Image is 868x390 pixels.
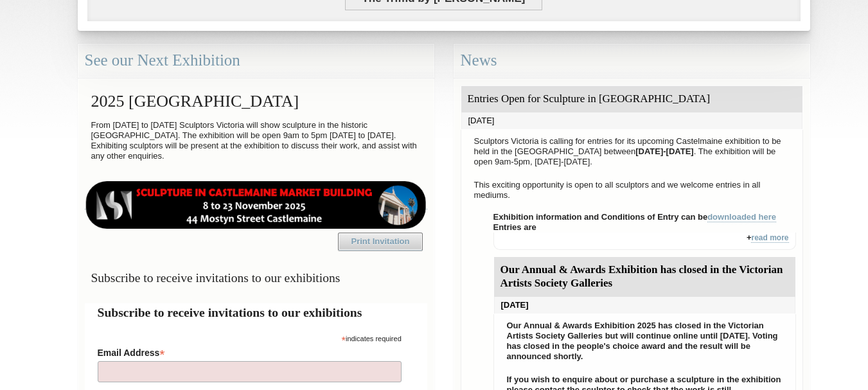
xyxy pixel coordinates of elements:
[493,233,796,250] div: +
[78,44,434,78] div: See our Next Exhibition
[468,177,796,204] p: This exciting opportunity is open to all sculptors and we welcome entries in all mediums.
[85,117,427,164] p: From [DATE] to [DATE] Sculptors Victoria will show sculpture in the historic [GEOGRAPHIC_DATA]. T...
[468,133,796,170] p: Sculptors Victoria is calling for entries for its upcoming Castelmaine exhibition to be held in t...
[454,44,810,78] div: News
[98,303,414,322] h2: Subscribe to receive invitations to our exhibitions
[707,212,776,222] a: downloaded here
[98,344,402,359] label: Email Address
[461,112,802,129] div: [DATE]
[751,233,788,243] a: read more
[494,297,795,314] div: [DATE]
[338,233,423,251] a: Print Invitation
[635,146,694,156] strong: [DATE]-[DATE]
[85,85,427,117] h2: 2025 [GEOGRAPHIC_DATA]
[85,181,427,229] img: castlemaine-ldrbd25v2.png
[493,212,777,222] strong: Exhibition information and Conditions of Entry can be
[494,257,795,297] div: Our Annual & Awards Exhibition has closed in the Victorian Artists Society Galleries
[98,332,402,344] div: indicates required
[85,265,427,290] h3: Subscribe to receive invitations to our exhibitions
[461,86,802,112] div: Entries Open for Sculpture in [GEOGRAPHIC_DATA]
[500,317,789,365] p: Our Annual & Awards Exhibition 2025 has closed in the Victorian Artists Society Galleries but wil...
